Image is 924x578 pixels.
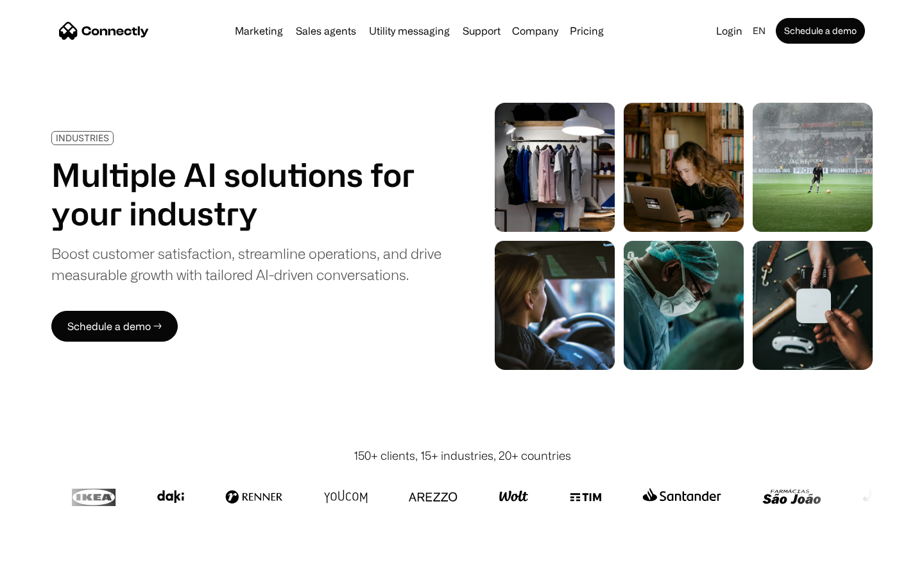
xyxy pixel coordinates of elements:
div: Company [512,22,558,40]
ul: Language list [26,556,77,574]
a: Login [711,22,748,40]
a: Sales agents [291,26,361,36]
a: Utility messaging [364,26,455,36]
a: Pricing [565,26,609,36]
div: INDUSTRIES [56,133,109,143]
div: en [753,22,766,40]
a: Schedule a demo → [51,311,178,342]
h1: Multiple AI solutions for your industry [51,155,441,232]
aside: Language selected: English [13,554,77,574]
div: Boost customer satisfaction, streamline operations, and drive measurable growth with tailored AI-... [51,243,441,285]
a: Support [458,26,506,36]
a: Schedule a demo [776,18,865,44]
a: Marketing [230,26,288,36]
div: 150+ clients, 15+ industries, 20+ countries [354,447,571,464]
